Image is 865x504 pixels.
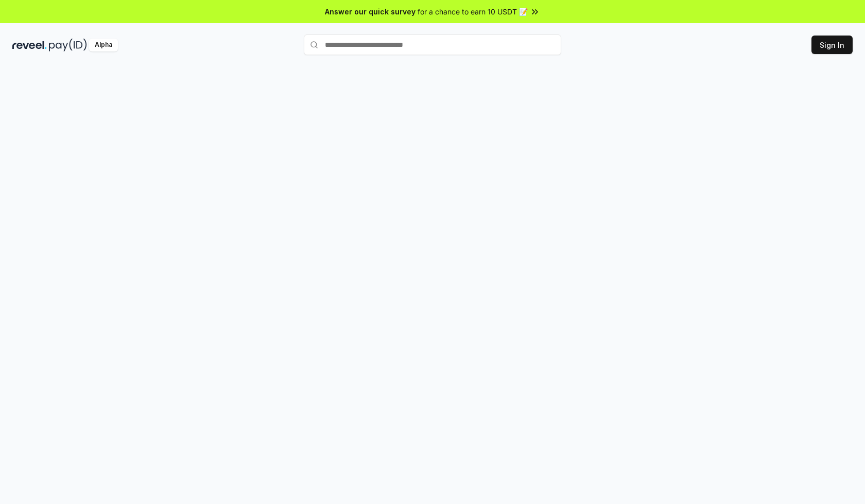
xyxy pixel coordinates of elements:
[89,39,118,51] div: Alpha
[12,39,47,51] img: reveel_dark
[49,39,87,51] img: pay_id
[811,36,853,54] button: Sign In
[418,6,528,17] span: for a chance to earn 10 USDT 📝
[325,6,416,17] span: Answer our quick survey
